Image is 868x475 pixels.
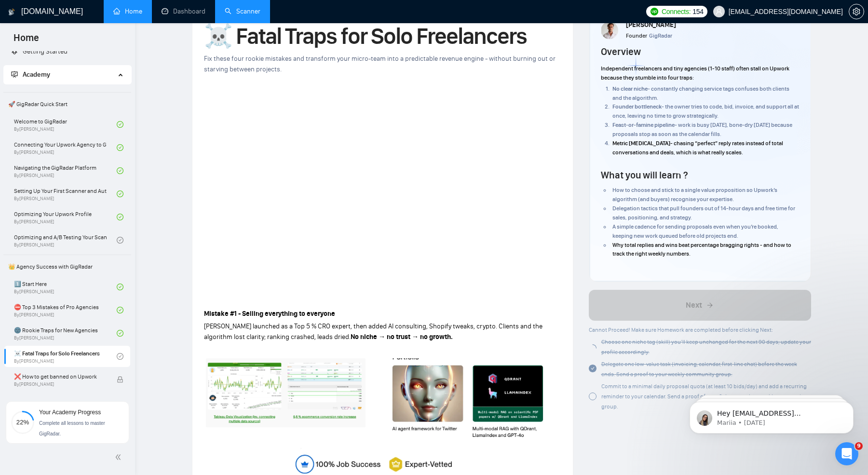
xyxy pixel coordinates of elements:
a: Welcome to GigRadarBy[PERSON_NAME] [14,114,117,135]
span: check-circle [117,307,123,313]
span: check-circle [117,190,123,197]
span: A simple cadence for sending proposals even when you’re booked, keeping new work queued before ol... [612,223,778,239]
a: Optimizing and A/B Testing Your Scanner for Better ResultsBy[PERSON_NAME] [14,230,117,251]
span: 👑 Agency Success with GigRadar [4,257,130,276]
span: Connects: [662,6,691,17]
span: GigRadar [649,32,672,39]
span: By [PERSON_NAME] [14,381,107,387]
span: How to choose and stick to a single value proposition so Upwork’s algorithm (and buyers) recognis... [612,187,777,203]
p: Message from Mariia, sent 2d ago [42,37,166,46]
h4: What you will learn ? [601,168,688,182]
a: rocketGetting Started [11,47,68,55]
span: Cannot Proceed! Make sure Homework are completed before clicking Next: [589,326,773,333]
span: check-circle [117,144,123,151]
span: 22% [11,419,34,425]
a: Connecting Your Upwork Agency to GigRadarBy[PERSON_NAME] [14,137,117,158]
strong: Feast-or-famine pipeline [612,122,675,128]
span: Fix these four rookie mistakes and transform your micro-team into a predictable revenue engine - ... [204,54,556,73]
span: ❌ How to get banned on Upwork [14,372,107,381]
span: Independent freelancers and tiny agencies (1-10 staff) often stall on Upwork because they stumble... [601,65,789,81]
span: - the owner tries to code, bid, invoice, and support all at once, leaving no time to grow strateg... [612,103,799,119]
button: setting [849,4,864,19]
a: 🌚 Rookie Traps for New AgenciesBy[PERSON_NAME] [14,323,117,344]
span: check-circle [117,237,123,244]
strong: Founder bottleneck [612,103,662,110]
span: Academy [23,70,50,79]
span: Why total replies and wins beat percentage bragging rights - and how to track the right weekly nu... [612,242,791,258]
span: 154 [692,6,703,17]
span: check-circle [117,121,123,128]
li: Getting Started [3,42,131,61]
span: check-circle [117,167,123,174]
span: Choose one niche tag (skill) you’ll keep unchanged for the next 90 days; update your profile acco... [601,339,811,355]
a: Navigating the GigRadar PlatformBy[PERSON_NAME] [14,160,117,181]
button: Next [589,290,812,321]
strong: Metric [MEDICAL_DATA] [612,140,670,147]
span: user [716,8,722,15]
span: - chasing “perfect” reply rates instead of total conversations and deals, which is what really sc... [612,140,783,156]
span: Home [6,31,47,51]
span: lock [117,376,123,383]
span: check-circle [117,330,123,337]
span: 9 [855,442,863,450]
a: ⛔ Top 3 Mistakes of Pro AgenciesBy[PERSON_NAME] [14,299,117,321]
a: ☠️ Fatal Traps for Solo FreelancersBy[PERSON_NAME] [14,346,117,367]
span: Academy [11,70,50,79]
a: dashboardDashboard [162,7,205,15]
a: Setting Up Your First Scanner and Auto-BidderBy[PERSON_NAME] [14,183,117,204]
strong: Mistake #1 - Selling everything to everyone [204,310,335,318]
span: [PERSON_NAME] launched as a Top 5 % CRO expert, then added AI consulting, Shopify tweaks, crypto.... [204,322,542,341]
span: Next [686,299,702,311]
a: setting [849,8,864,15]
iframe: Intercom notifications message [675,381,868,449]
a: 1️⃣ Start HereBy[PERSON_NAME] [14,276,117,298]
img: logo [8,4,15,20]
strong: No clear niche [612,85,648,92]
span: loading [587,342,597,353]
span: 🚀 GigRadar Quick Start [4,95,130,114]
h4: Overview [601,45,641,58]
span: [PERSON_NAME] [626,21,676,29]
span: Founder [626,32,647,39]
span: Complete all lessons to master GigRadar. [39,421,105,436]
strong: No niche → no trust → no growth. [351,333,453,341]
iframe: Intercom live chat [835,442,858,465]
span: Your Academy Progress [39,409,101,416]
span: check-circle [589,365,597,372]
span: setting [849,8,864,15]
img: Screenshot+at+Jun+18+10-48-53%E2%80%AFPM.png [601,22,619,39]
span: - work is busy [DATE], bone-dry [DATE] because proposals stop as soon as the calendar fills. [612,122,792,137]
span: Hey [EMAIL_ADDRESS][DOMAIN_NAME], Looks like your Upwork agency FutureSells ran out of connects. ... [42,28,166,160]
span: Delegate one low-value task (invoicing, calendar, first-line chat) before the week ends. Send a p... [601,361,797,378]
a: homeHome [113,7,142,15]
span: check-circle [117,353,123,360]
h1: ☠️ Fatal Traps for Solo Freelancers [204,26,561,47]
span: double-left [115,452,124,462]
span: fund-projection-screen [11,71,18,78]
span: check-circle [117,214,123,220]
a: Optimizing Your Upwork ProfileBy[PERSON_NAME] [14,206,117,228]
a: searchScanner [225,7,260,15]
span: check-circle [117,284,123,290]
span: Delegation tactics that pull founders out of 14-hour days and free time for sales, positioning, a... [612,205,795,221]
span: Commit to a minimal daily proposal quota (at least 10 bids/day) and add a recurring reminder to y... [601,383,807,410]
span: - constantly changing service tags confuses both clients and the algorithm. [612,85,789,101]
img: upwork-logo.png [651,8,658,15]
